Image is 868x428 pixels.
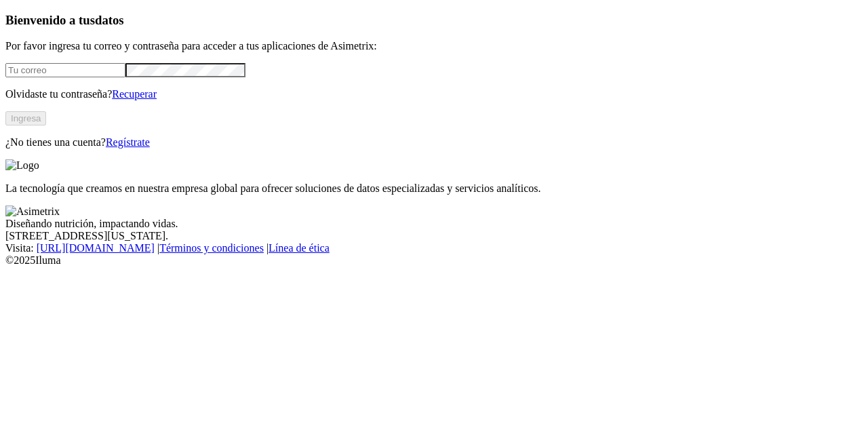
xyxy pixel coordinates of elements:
[5,254,863,267] div: © 2025 Iluma
[5,230,863,242] div: [STREET_ADDRESS][US_STATE].
[5,13,863,28] h3: Bienvenido a tus
[269,242,330,254] a: Línea de ética
[5,218,863,230] div: Diseñando nutrición, impactando vidas.
[5,88,863,100] p: Olvidaste tu contraseña?
[5,159,39,172] img: Logo
[37,242,155,254] a: [URL][DOMAIN_NAME]
[5,40,863,52] p: Por favor ingresa tu correo y contraseña para acceder a tus aplicaciones de Asimetrix:
[112,88,157,100] a: Recuperar
[95,13,124,27] span: datos
[5,182,863,195] p: La tecnología que creamos en nuestra empresa global para ofrecer soluciones de datos especializad...
[5,136,863,149] p: ¿No tienes una cuenta?
[5,111,46,125] button: Ingresa
[5,206,60,218] img: Asimetrix
[5,242,863,254] div: Visita : | |
[5,63,125,77] input: Tu correo
[159,242,264,254] a: Términos y condiciones
[106,136,150,148] a: Regístrate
